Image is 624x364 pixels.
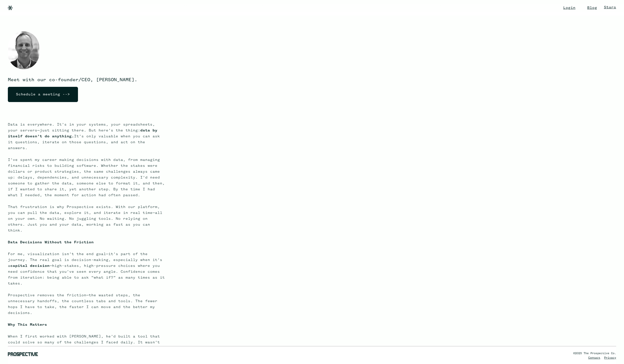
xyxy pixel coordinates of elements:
a: Contact [588,356,600,359]
a: Star finos/perspective on GitHub [604,5,616,9]
p: Meet with our co-founder/CEO, [PERSON_NAME]. [8,77,165,83]
a: Schedule a meeting --> [8,87,78,102]
a: Privacy [604,356,616,359]
strong: Why This Matters [8,323,47,327]
strong: Data Decisions Without the Friction [8,240,94,244]
div: ©2025 The Prospective Co. [573,351,616,356]
strong: capital decision [10,264,50,268]
strong: data by itself doesn’t do anything. [8,129,157,138]
div: Schedule a meeting --> [12,87,74,102]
